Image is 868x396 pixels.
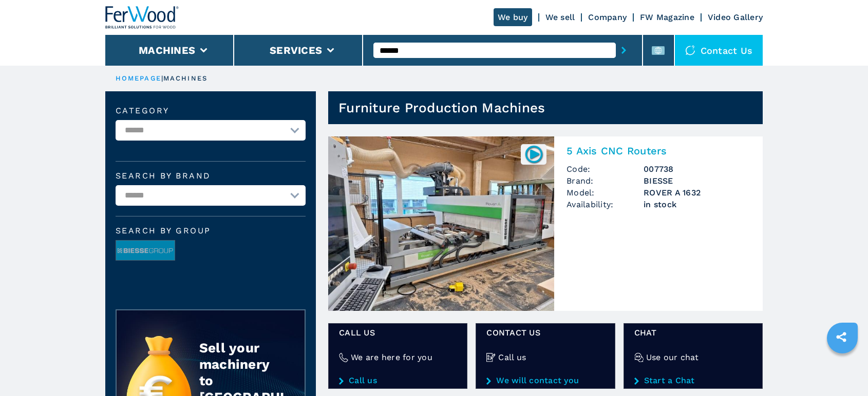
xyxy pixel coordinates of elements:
span: Brand: [567,175,644,187]
a: Company [588,12,627,22]
h3: ROVER A 1632 [644,187,750,199]
h3: BIESSE [644,175,750,187]
span: | [161,74,163,82]
span: Code: [567,163,644,175]
img: Use our chat [634,353,644,362]
img: Contact us [685,45,695,55]
span: in stock [644,199,750,210]
label: Category [116,107,306,115]
p: machines [163,74,207,83]
span: Chat [634,327,752,339]
h4: We are here for you [351,351,432,363]
a: Start a Chat [634,376,752,385]
button: Machines [139,44,195,56]
h4: Call us [498,351,526,363]
h1: Furniture Production Machines [338,100,545,116]
button: Services [270,44,322,56]
label: Search by brand [116,172,306,180]
a: HOMEPAGE [116,74,161,82]
h2: 5 Axis CNC Routers [567,145,750,157]
a: We sell [545,12,575,22]
span: CONTACT US [486,327,604,339]
span: Model: [567,187,644,199]
h4: Use our chat [646,351,699,363]
span: Call us [339,327,457,339]
img: Ferwood [105,6,179,29]
span: Availability: [567,199,644,210]
img: Call us [486,353,496,362]
a: sharethis [828,324,854,350]
button: submit-button [616,38,632,62]
img: 007738 [524,144,544,164]
a: FW Magazine [640,12,694,22]
a: We will contact you [486,376,604,385]
a: We buy [494,8,532,26]
a: Video Gallery [708,12,763,22]
img: 5 Axis CNC Routers BIESSE ROVER A 1632 [328,136,554,311]
h3: 007738 [644,163,750,175]
a: Call us [339,376,457,385]
a: 5 Axis CNC Routers BIESSE ROVER A 16320077385 Axis CNC RoutersCode:007738Brand:BIESSEModel:ROVER ... [328,136,763,311]
span: Search by group [116,227,306,235]
img: image [116,241,175,261]
div: Contact us [675,35,763,66]
img: We are here for you [339,353,348,362]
